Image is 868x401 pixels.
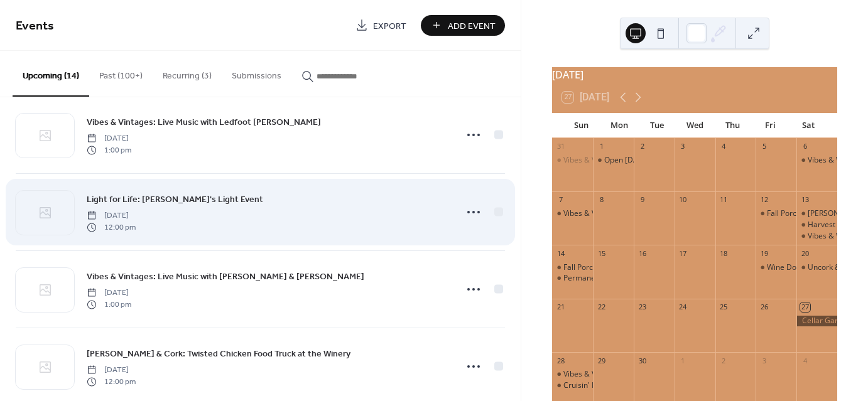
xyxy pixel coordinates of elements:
[638,113,676,138] div: Tue
[556,302,565,312] div: 21
[796,316,837,326] div: Cellar Gang Wine Club Pick-Up
[87,144,131,156] span: 1:00 pm
[719,142,729,151] div: 4
[637,356,647,365] div: 30
[800,195,810,205] div: 13
[800,356,810,365] div: 4
[87,270,364,284] span: Vibes & Vintages: Live Music with [PERSON_NAME] & [PERSON_NAME]
[637,302,647,312] div: 23
[556,249,565,258] div: 14
[719,356,729,365] div: 2
[87,210,136,222] span: [DATE]
[153,51,222,95] button: Recurring (3)
[597,302,606,312] div: 22
[800,142,810,151] div: 6
[552,369,593,380] div: Vibes & Vintages: Live Music with Chad Johnson
[87,133,131,144] span: [DATE]
[759,302,769,312] div: 26
[800,249,810,258] div: 20
[789,113,827,138] div: Sat
[756,208,796,219] div: Fall Porch Pots with Hillside Gift & Garden Center
[597,142,606,151] div: 1
[563,273,705,284] div: Permanent Jewelry with 10,000 Links MN
[87,193,263,206] span: Light for Life: [PERSON_NAME]'s Light Event
[759,142,769,151] div: 5
[759,356,769,365] div: 3
[637,195,647,205] div: 9
[552,67,837,82] div: [DATE]
[637,249,647,258] div: 16
[678,195,688,205] div: 10
[87,116,321,129] span: Vibes & Vintages: Live Music with Ledfoot [PERSON_NAME]
[604,155,649,166] div: Open [DATE]
[751,113,789,138] div: Fri
[562,113,600,138] div: Sun
[373,19,406,33] span: Export
[678,142,688,151] div: 3
[87,299,131,310] span: 1:00 pm
[719,249,729,258] div: 18
[719,302,729,312] div: 25
[556,142,565,151] div: 31
[552,155,593,166] div: Vibes & Vintages: Live Music with Shenanigans
[676,113,713,138] div: Wed
[678,302,688,312] div: 24
[87,269,364,284] a: Vibes & Vintages: Live Music with [PERSON_NAME] & [PERSON_NAME]
[87,222,136,233] span: 12:00 pm
[552,380,593,391] div: Cruisin' Into Vintage Car Roll-In
[552,273,593,284] div: Permanent Jewelry with 10,000 Links MN
[796,262,837,273] div: Uncork & Unwind Market - Sip & Shop
[713,113,751,138] div: Thu
[87,365,136,376] span: [DATE]
[756,262,796,273] div: Wine Down Friday: Live Music with Simon Cropp
[796,155,837,166] div: Vibes & Vintages: Live Music with The Wendt Sisters
[563,155,725,166] div: Vibes & Vintages: Live Music with Shenanigans
[759,195,769,205] div: 12
[556,195,565,205] div: 7
[563,262,734,273] div: Fall Porch Pots with Hillside Gift & Garden Center
[346,15,416,36] a: Export
[16,14,54,38] span: Events
[800,302,810,312] div: 27
[563,369,739,380] div: Vibes & Vintages: Live Music with [PERSON_NAME]
[719,195,729,205] div: 11
[87,376,136,387] span: 12:00 pm
[552,262,593,273] div: Fall Porch Pots with Hillside Gift & Garden Center
[563,208,768,219] div: Vibes & Vintages: Live Music with Ledfoot [PERSON_NAME]
[87,287,131,299] span: [DATE]
[87,348,350,361] span: [PERSON_NAME] & Cork: Twisted Chicken Food Truck at the Winery
[421,15,505,36] button: Add Event
[87,346,350,361] a: [PERSON_NAME] & Cork: Twisted Chicken Food Truck at the Winery
[600,113,637,138] div: Mon
[759,249,769,258] div: 19
[13,51,89,97] button: Upcoming (14)
[678,249,688,258] div: 17
[89,51,153,95] button: Past (100+)
[552,208,593,219] div: Vibes & Vintages: Live Music with Ledfoot Larry
[563,380,671,391] div: Cruisin' Into Vintage Car Roll-In
[796,208,837,219] div: Cluck & Cork: Twisted Chicken Food Truck at the Winery
[796,220,837,230] div: Harvest Soirée at the Winery
[597,249,606,258] div: 15
[87,115,321,129] a: Vibes & Vintages: Live Music with Ledfoot [PERSON_NAME]
[556,356,565,365] div: 28
[222,51,291,95] button: Submissions
[796,231,837,242] div: Vibes & Vintages: Live Music with Whiskey Whiskers
[637,142,647,151] div: 2
[448,19,496,33] span: Add Event
[597,195,606,205] div: 8
[678,356,688,365] div: 1
[597,356,606,365] div: 29
[593,155,634,166] div: Open Labor Day
[87,192,263,206] a: Light for Life: [PERSON_NAME]'s Light Event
